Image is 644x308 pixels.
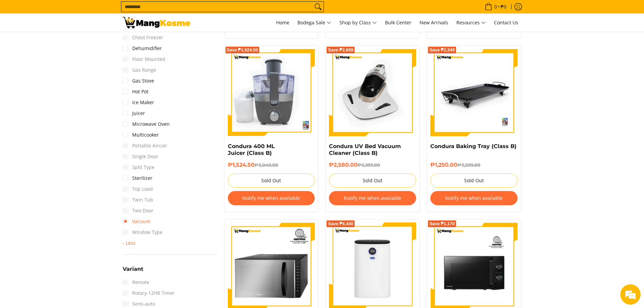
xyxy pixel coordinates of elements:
span: Floor Mounted [123,54,165,65]
a: Condura Baking Tray (Class B) [430,143,517,149]
h6: ₱2,580.00 [329,162,416,168]
a: Dehumidifier [123,43,162,54]
span: Top Load [123,184,153,194]
span: Home [276,19,289,26]
h6: ₱1,250.00 [430,162,518,168]
img: Condura UV Bed Vacuum Cleaner (Class B) [329,49,416,136]
span: New Arrivals [420,19,448,26]
a: Condura 400 ML Juicer (Class B) [228,143,275,156]
span: Variant [123,266,143,272]
span: Gas Range [123,65,156,75]
del: ₱3,599.00 [457,162,480,168]
a: Multicooker [123,129,159,140]
button: Sold Out [430,173,518,188]
button: Sold Out [329,173,416,188]
span: Save ₱2,609 [328,48,353,52]
span: Chest Freezer [123,32,163,43]
a: Vacuum [123,216,150,227]
span: We're online! [39,85,93,153]
span: Two Door [123,205,153,216]
span: Portable Aircon [123,140,167,151]
button: Search [313,2,324,12]
span: Bulk Center [385,19,411,26]
span: ₱0 [500,4,507,9]
summary: Open [123,266,143,277]
a: Condura UV Bed Vacuum Cleaner (Class B) [329,143,401,156]
nav: Main Menu [197,14,522,32]
a: Shop by Class [336,14,380,32]
span: Save ₱2,349 [429,48,455,52]
span: Shop by Class [339,19,377,27]
a: Ice Maker [123,97,154,108]
img: Class B Class B | Mang Kosme [123,17,190,28]
textarea: Type your message and hit 'Enter' [3,185,129,208]
span: Save ₱1,524.50 [227,48,258,52]
a: Home [273,14,293,32]
div: Chat with us now [35,38,114,47]
span: Single Door [123,151,158,162]
del: ₱5,189.00 [358,162,380,168]
span: Contact Us [494,19,518,26]
a: Resources [453,14,489,32]
span: Remote [123,277,149,288]
span: 0 [493,4,498,9]
summary: Open [123,240,136,246]
span: Save ₱1,170 [429,222,455,226]
button: Notify me when available [329,191,416,205]
span: Resources [456,19,486,27]
span: Window Type [123,227,163,238]
a: Bodega Sale [294,14,335,32]
button: Sold Out [228,173,315,188]
div: Minimize live chat window [111,3,127,20]
a: Hot Pot [123,86,148,97]
del: ₱3,049.00 [255,162,278,168]
img: Condura Baking Tray (Class B) [430,49,518,136]
button: Notify me when available [228,191,315,205]
a: Gas Stove [123,75,154,86]
img: Condura 400 ML Juicer (Class B) [228,49,315,136]
span: Split Type [123,162,154,173]
h6: ₱1,524.50 [228,162,315,168]
button: Notify me when available [430,191,518,205]
a: Microwave Oven [123,119,170,129]
span: Save ₱6,440 [328,222,353,226]
a: Juicer [123,108,145,119]
a: Bulk Center [382,14,415,32]
span: Bodega Sale [297,19,331,27]
span: - Less [123,240,136,246]
a: Contact Us [491,14,522,32]
span: Rotary-12HR Timer [123,288,175,299]
a: New Arrivals [416,14,452,32]
span: Twin Tub [123,194,153,205]
a: Sterilizer [123,173,152,184]
span: • [483,3,508,10]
